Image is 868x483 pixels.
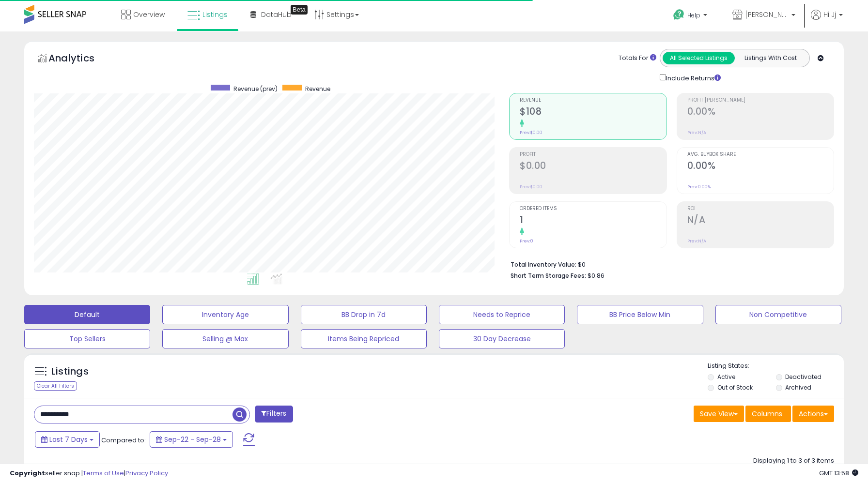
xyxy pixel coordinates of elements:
[687,184,711,190] small: Prev: 0.00%
[164,435,221,444] span: Sep-22 - Sep-28
[577,305,703,324] button: BB Price Below Min
[520,160,666,173] h2: $0.00
[511,260,576,269] b: Total Inventory Value:
[83,468,124,478] a: Terms of Use
[715,305,841,324] button: Non Competitive
[101,436,146,445] span: Compared to:
[717,373,735,381] label: Active
[745,406,791,422] button: Columns
[785,373,821,381] label: Deactivated
[619,54,656,63] div: Totals For
[202,10,228,19] span: Listings
[162,305,288,324] button: Inventory Age
[687,98,834,103] span: Profit [PERSON_NAME]
[305,85,330,93] span: Revenue
[24,329,150,348] button: Top Sellers
[35,431,100,448] button: Last 7 Days
[734,52,806,64] button: Listings With Cost
[233,85,278,93] span: Revenue (prev)
[745,10,789,19] span: [PERSON_NAME]'s Movies
[717,383,753,392] label: Out of Stock
[439,305,565,324] button: Needs to Reprice
[687,206,834,211] span: ROI
[511,272,586,280] b: Short Term Storage Fees:
[48,51,113,67] h5: Analytics
[811,10,843,31] a: Hi Jj
[792,406,834,422] button: Actions
[819,468,858,478] span: 2025-10-7 13:58 GMT
[752,409,782,419] span: Columns
[785,383,811,392] label: Archived
[708,362,844,371] p: Listing States:
[133,10,165,19] span: Overview
[652,72,732,83] div: Include Returns
[694,406,744,422] button: Save View
[10,469,168,478] div: seller snap | |
[520,214,666,227] h2: 1
[34,381,77,391] div: Clear All Filters
[520,106,666,119] h2: $108
[663,52,735,64] button: All Selected Listings
[823,10,836,19] span: Hi Jj
[301,305,427,324] button: BB Drop in 7d
[687,152,834,157] span: Avg. Buybox Share
[162,329,288,348] button: Selling @ Max
[687,238,706,244] small: Prev: N/A
[291,5,308,15] div: Tooltip anchor
[150,431,233,448] button: Sep-22 - Sep-28
[520,184,542,190] small: Prev: $0.00
[520,238,533,244] small: Prev: 0
[125,468,168,478] a: Privacy Policy
[687,214,834,227] h2: N/A
[588,271,604,280] span: $0.86
[511,258,827,270] li: $0
[301,329,427,348] button: Items Being Repriced
[520,152,666,157] span: Profit
[520,206,666,211] span: Ordered Items
[666,1,717,31] a: Help
[255,406,293,423] button: Filters
[10,468,45,478] strong: Copyright
[687,106,834,119] h2: 0.00%
[673,9,685,21] i: Get Help
[687,130,706,136] small: Prev: N/A
[261,10,292,19] span: DataHub
[520,98,666,103] span: Revenue
[687,11,700,19] span: Help
[24,305,150,324] button: Default
[49,435,88,444] span: Last 7 Days
[439,329,565,348] button: 30 Day Decrease
[51,365,89,378] h5: Listings
[687,160,834,173] h2: 0.00%
[520,130,542,136] small: Prev: $0.00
